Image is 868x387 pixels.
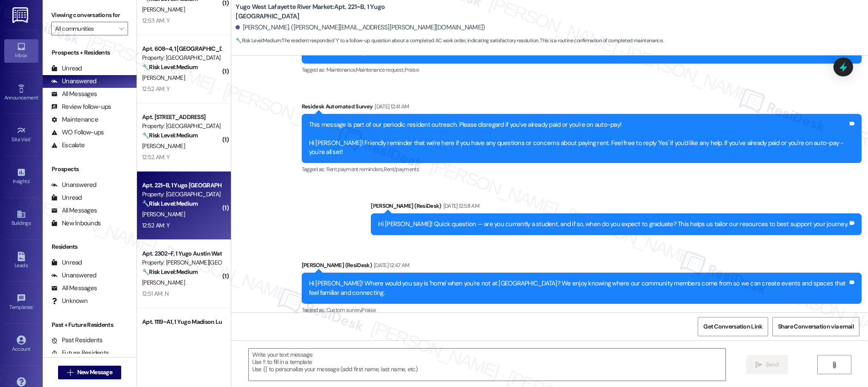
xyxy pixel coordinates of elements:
[142,113,221,122] div: Apt. [STREET_ADDRESS]
[51,180,96,189] div: Unanswered
[142,131,198,139] strong: 🔧 Risk Level: Medium
[31,135,32,141] span: •
[67,369,73,376] i: 
[43,165,137,174] div: Prospects
[378,220,848,229] div: Hi [PERSON_NAME]! Quick question — are you currently a student, and if so, when do you expect to ...
[142,221,169,229] div: 12:52 AM: Y
[236,3,406,21] b: Yugo West Lafayette River Market: Apt. 221~B, 1 Yugo [GEOGRAPHIC_DATA]
[142,181,221,190] div: Apt. 221~B, 1 Yugo [GEOGRAPHIC_DATA]
[236,36,663,45] span: : The resident responded 'Y' to a follow-up question about a completed AC work order, indicating ...
[51,336,103,345] div: Past Residents
[119,25,124,32] i: 
[236,23,485,32] div: [PERSON_NAME]. ([PERSON_NAME][EMAIL_ADDRESS][PERSON_NAME][DOMAIN_NAME])
[12,7,30,23] img: ResiDesk Logo
[29,177,31,183] span: •
[302,304,862,316] div: Tagged as:
[302,261,862,273] div: [PERSON_NAME] (ResiDesk)
[51,64,82,73] div: Unread
[142,210,185,218] span: [PERSON_NAME]
[142,279,185,286] span: [PERSON_NAME]
[142,6,185,13] span: [PERSON_NAME]
[698,317,768,336] button: Get Conversation Link
[51,193,82,202] div: Unread
[51,128,104,137] div: WO Follow-ups
[142,74,185,81] span: [PERSON_NAME]
[51,284,97,293] div: All Messages
[772,317,859,336] button: Share Conversation via email
[142,44,221,53] div: Apt. 608~4, 1 [GEOGRAPHIC_DATA]
[51,206,97,215] div: All Messages
[142,63,198,71] strong: 🔧 Risk Level: Medium
[4,165,38,188] a: Insights •
[778,322,854,331] span: Share Conversation via email
[51,9,128,22] label: Viewing conversations for
[51,258,82,267] div: Unread
[142,290,169,297] div: 12:51 AM: N
[51,219,101,228] div: New Inbounds
[55,22,114,35] input: All communities
[142,258,221,267] div: Property: [PERSON_NAME][GEOGRAPHIC_DATA]
[58,366,121,379] button: New Message
[51,77,96,86] div: Unanswered
[309,279,848,297] div: Hi [PERSON_NAME]! Where would you say is 'home' when you're not at [GEOGRAPHIC_DATA]? We enjoy kn...
[142,142,185,150] span: [PERSON_NAME]
[142,200,198,207] strong: 🔧 Risk Level: Medium
[4,249,38,272] a: Leads
[405,66,419,73] span: Praise
[38,93,39,99] span: •
[373,102,409,111] div: [DATE] 12:41 AM
[309,120,848,157] div: This message is part of our periodic resident outreach. Please disregard if you've already paid o...
[142,53,221,62] div: Property: [GEOGRAPHIC_DATA]
[51,349,109,358] div: Future Residents
[142,122,221,131] div: Property: [GEOGRAPHIC_DATA]
[4,39,38,62] a: Inbox
[4,123,38,146] a: Site Visit •
[43,242,137,251] div: Residents
[703,322,762,331] span: Get Conversation Link
[43,48,137,57] div: Prospects + Residents
[51,141,84,150] div: Escalate
[361,306,376,314] span: Praise
[51,271,96,280] div: Unanswered
[326,306,362,314] span: Custom survey ,
[51,115,98,124] div: Maintenance
[302,102,862,114] div: Residesk Automated Survey
[142,85,169,93] div: 12:52 AM: Y
[4,291,38,314] a: Templates •
[142,249,221,258] div: Apt. 2302~F, 1 Yugo Austin Waterloo
[142,153,169,161] div: 12:52 AM: Y
[371,201,862,213] div: [PERSON_NAME] (ResiDesk)
[755,361,762,368] i: 
[33,303,34,309] span: •
[831,361,837,368] i: 
[356,66,405,73] span: Maintenance request ,
[51,90,97,99] div: All Messages
[43,320,137,329] div: Past + Future Residents
[441,201,479,210] div: [DATE] 12:58 AM
[142,190,221,199] div: Property: [GEOGRAPHIC_DATA]
[51,102,111,111] div: Review follow-ups
[4,207,38,230] a: Buildings
[142,317,221,326] div: Apt. 1119~A1, 1 Yugo Madison Lux
[302,163,862,175] div: Tagged as:
[766,360,779,369] span: Send
[51,297,87,306] div: Unknown
[326,66,356,73] span: Maintenance ,
[372,261,409,270] div: [DATE] 12:47 AM
[236,37,281,44] strong: 🔧 Risk Level: Medium
[4,333,38,356] a: Account
[142,17,169,24] div: 12:53 AM: Y
[746,355,788,374] button: Send
[384,166,419,173] span: Rent/payments
[142,268,198,276] strong: 🔧 Risk Level: Medium
[77,368,112,377] span: New Message
[302,64,862,76] div: Tagged as:
[326,166,384,173] span: Rent payment reminders ,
